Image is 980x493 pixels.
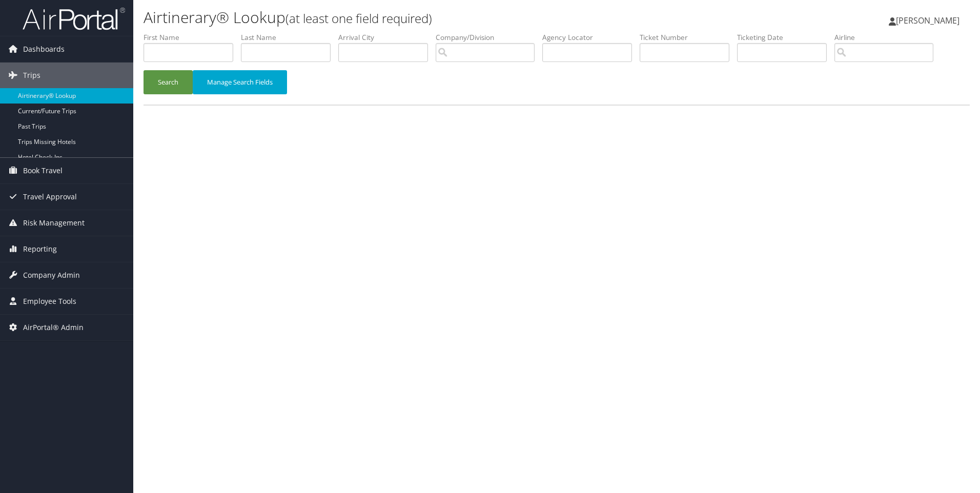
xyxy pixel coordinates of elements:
[23,315,84,340] span: AirPortal® Admin
[23,289,76,314] span: Employee Tools
[285,10,432,27] small: (at least one field required)
[144,32,241,43] label: First Name
[23,158,63,183] span: Book Travel
[23,63,40,88] span: Trips
[23,36,65,62] span: Dashboards
[241,32,338,43] label: Last Name
[23,7,125,31] img: airportal-logo.png
[144,7,695,28] h1: Airtinerary® Lookup
[144,70,193,94] button: Search
[737,32,834,43] label: Ticketing Date
[23,184,77,210] span: Travel Approval
[542,32,640,43] label: Agency Locator
[896,15,959,26] span: [PERSON_NAME]
[436,32,542,43] label: Company/Division
[338,32,436,43] label: Arrival City
[640,32,737,43] label: Ticket Number
[889,5,970,36] a: [PERSON_NAME]
[23,210,85,236] span: Risk Management
[23,262,80,288] span: Company Admin
[834,32,941,43] label: Airline
[23,236,57,262] span: Reporting
[193,70,287,94] button: Manage Search Fields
